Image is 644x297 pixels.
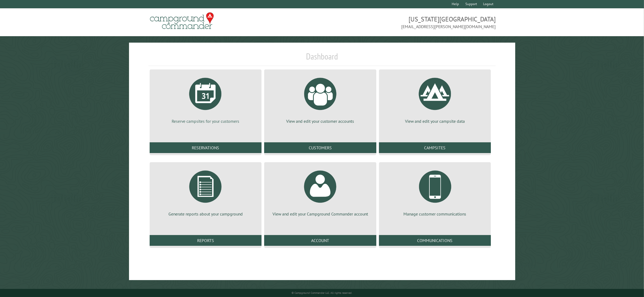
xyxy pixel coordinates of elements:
a: View and edit your customer accounts [271,74,370,124]
p: View and edit your customer accounts [271,118,370,124]
img: Campground Commander [148,10,215,31]
a: Communications [379,235,491,246]
p: View and edit your campsite data [385,118,485,124]
a: Generate reports about your campground [156,166,255,217]
p: Manage customer communications [385,211,485,217]
a: Reserve campsites for your customers [156,74,255,124]
a: Reports [150,235,262,246]
a: Account [264,235,376,246]
a: Customers [264,142,376,153]
small: © Campground Commander LLC. All rights reserved. [292,291,352,295]
a: Manage customer communications [385,166,485,217]
a: Reservations [150,142,262,153]
p: Generate reports about your campground [156,211,255,217]
span: [US_STATE][GEOGRAPHIC_DATA] [EMAIL_ADDRESS][PERSON_NAME][DOMAIN_NAME] [322,15,496,30]
h1: Dashboard [148,51,496,66]
p: View and edit your Campground Commander account [271,211,370,217]
p: Reserve campsites for your customers [156,118,255,124]
a: View and edit your Campground Commander account [271,166,370,217]
a: Campsites [379,142,491,153]
a: View and edit your campsite data [385,74,485,124]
